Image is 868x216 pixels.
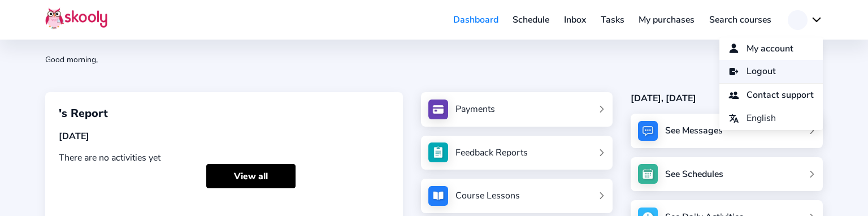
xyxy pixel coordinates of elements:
a: Search courses [702,11,779,29]
img: see_atten.jpg [428,142,448,162]
span: My account [747,41,793,57]
img: schedule.jpg [638,164,658,184]
span: English [747,110,776,127]
ion-icon: log out [728,66,739,77]
button: chevron down outline [788,10,823,30]
a: Inbox [557,11,593,29]
div: [DATE], [DATE] [631,92,823,105]
div: There are no activities yet [59,152,389,164]
a: Schedule [506,11,557,29]
a: Feedback Reports [428,142,606,162]
img: courses.jpg [428,186,448,206]
a: Course Lessons [428,186,606,206]
a: Dashboard [446,11,506,29]
a: Payments [428,100,606,119]
img: Skooly [45,7,107,29]
div: See Schedules [665,168,723,180]
a: personMy account [719,37,823,61]
div: [DATE] [59,130,389,142]
img: payments.jpg [428,100,448,119]
ion-icon: person [728,43,739,54]
span: 's Report [59,106,108,121]
div: Good morning, [45,54,823,65]
span: Logout [747,63,776,80]
a: See Schedules [631,157,823,192]
img: messages.jpg [638,121,658,141]
ion-icon: people [728,90,739,101]
a: log outLogout [719,60,823,83]
a: View all [206,164,296,188]
span: Contact support [747,87,814,103]
a: peopleContact support [719,84,823,107]
a: Tasks [593,11,632,29]
div: See Messages [665,124,723,137]
button: languageEnglish [719,107,823,130]
ion-icon: language [728,113,739,124]
div: Course Lessons [455,189,520,202]
div: Feedback Reports [455,146,528,159]
div: Payments [455,103,495,115]
a: My purchases [631,11,702,29]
